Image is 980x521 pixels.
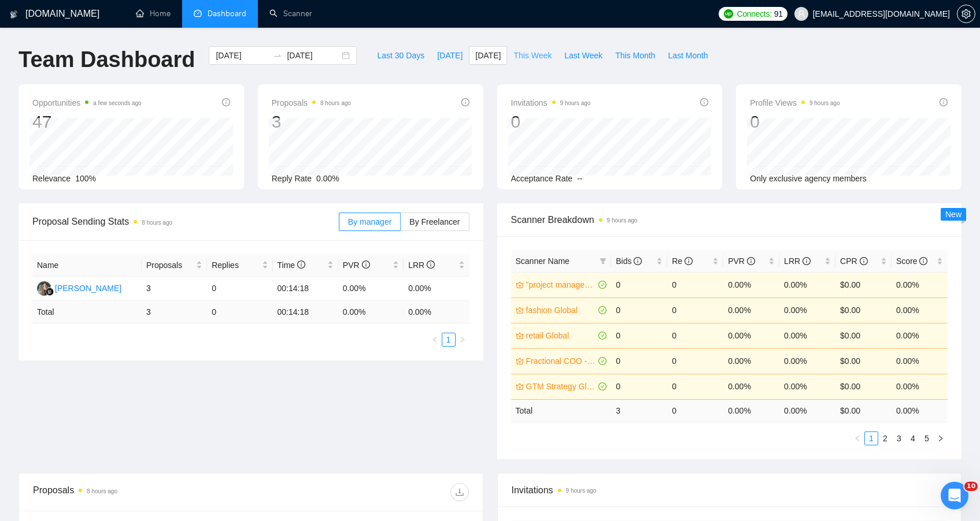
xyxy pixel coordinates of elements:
[835,374,892,399] td: $0.00
[10,5,18,24] img: logo
[667,323,723,348] td: 0
[33,483,251,501] div: Proposals
[685,257,693,265] span: info-circle
[146,259,194,271] span: Proposals
[750,174,867,183] span: Only exclusive agency members
[779,297,835,323] td: 0.00%
[865,432,878,445] a: 1
[208,9,246,18] span: Dashboard
[75,174,96,183] span: 100%
[920,431,934,445] li: 5
[607,217,638,224] time: 9 hours ago
[408,260,435,270] span: LRR
[278,260,305,270] span: Time
[142,277,207,301] td: 3
[526,355,597,367] a: Fractional COO - US Only
[516,256,569,266] span: Scanner Name
[512,483,948,497] span: Invitations
[957,5,975,23] button: setting
[404,301,469,323] td: 0.00 %
[222,98,230,106] span: info-circle
[442,333,456,347] li: 1
[87,488,117,494] time: 8 hours ago
[273,301,338,323] td: 00:14:18
[558,46,609,65] button: Last Week
[809,100,840,106] time: 9 hours ago
[945,210,961,219] span: New
[934,431,948,445] button: right
[19,46,195,73] h1: Team Dashboard
[723,399,779,422] td: 0.00 %
[437,49,463,62] span: [DATE]
[442,333,455,346] a: 1
[737,8,771,20] span: Connects:
[428,333,442,347] li: Previous Page
[598,306,607,314] span: check-circle
[667,272,723,297] td: 0
[892,297,948,323] td: 0.00%
[526,278,597,291] a: "project management" global
[32,111,142,133] div: 47
[667,374,723,399] td: 0
[920,432,933,445] a: 5
[784,256,811,266] span: LRR
[668,49,708,62] span: Last Month
[507,46,558,65] button: This Week
[667,399,723,422] td: 0
[459,336,466,343] span: right
[526,304,597,317] a: fashion Global
[723,323,779,348] td: 0.00%
[511,174,573,183] span: Acceptance Rate
[32,96,142,110] span: Opportunities
[475,49,501,62] span: [DATE]
[835,272,892,297] td: $0.00
[611,272,667,297] td: 0
[516,357,524,365] span: crown
[32,254,142,277] th: Name
[750,96,840,110] span: Profile Views
[941,482,968,509] iframe: Intercom live chat
[451,487,468,497] span: download
[893,432,905,445] a: 3
[577,174,582,183] span: --
[611,399,667,422] td: 3
[634,257,642,265] span: info-circle
[779,323,835,348] td: 0.00%
[513,49,552,62] span: This Week
[598,382,607,390] span: check-circle
[320,100,351,106] time: 8 hours ago
[461,98,469,106] span: info-circle
[511,111,591,133] div: 0
[779,399,835,422] td: 0.00 %
[723,272,779,297] td: 0.00%
[338,301,404,323] td: 0.00 %
[896,256,927,266] span: Score
[516,332,524,340] span: crown
[611,374,667,399] td: 0
[892,431,906,445] li: 3
[560,100,591,106] time: 9 hours ago
[55,282,121,295] div: [PERSON_NAME]
[672,256,693,266] span: Re
[427,260,435,269] span: info-circle
[747,257,755,265] span: info-circle
[273,277,338,301] td: 00:14:18
[216,49,268,62] input: Start date
[609,46,661,65] button: This Month
[194,9,202,17] span: dashboard
[409,217,460,226] span: By Freelancer
[371,46,431,65] button: Last 30 Days
[803,257,811,265] span: info-circle
[269,9,312,18] a: searchScanner
[892,399,948,422] td: 0.00 %
[297,260,305,269] span: info-circle
[879,432,892,445] a: 2
[892,348,948,374] td: 0.00%
[723,348,779,374] td: 0.00%
[835,348,892,374] td: $0.00
[779,374,835,399] td: 0.00%
[469,46,507,65] button: [DATE]
[892,374,948,399] td: 0.00%
[511,213,948,227] span: Scanner Breakdown
[526,380,597,393] a: GTM Strategy Global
